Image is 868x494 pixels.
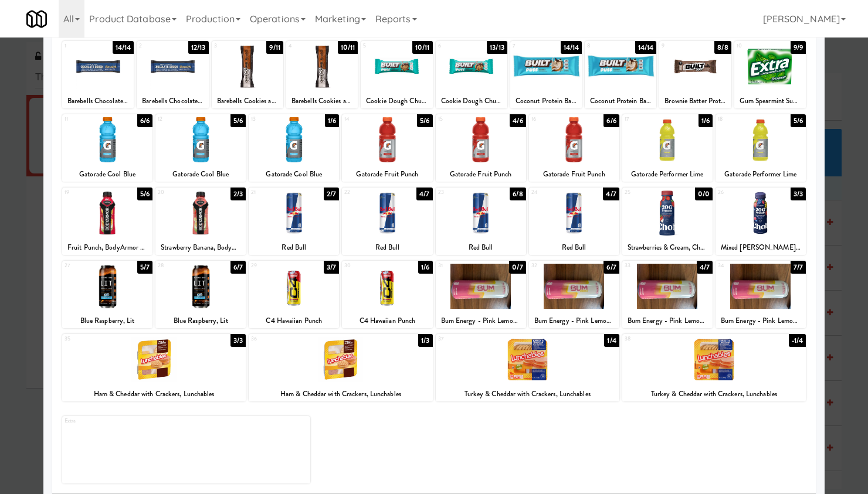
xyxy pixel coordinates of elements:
div: 1/3 [418,334,432,347]
div: 1/6 [418,261,432,274]
div: C4 Hawaiian Punch [344,314,430,328]
div: 1 [65,41,98,51]
div: 1/6 [699,114,713,127]
div: Gatorade Cool Blue [155,167,246,182]
div: Strawberries & Cream, Chobani High Protein Greek Yogurt [624,240,711,255]
div: 4/6 [510,114,525,127]
div: Fruit Punch, BodyArmor SuperDrink [64,240,151,255]
div: 15 [438,114,481,124]
div: 28 [158,261,201,271]
div: Coconut Protein Bar, Built Puff [586,94,655,108]
div: 6/8 [510,188,525,200]
div: Mixed [PERSON_NAME], Chobani [717,240,804,255]
div: Bum Energy - Pink Lemonade [717,314,804,328]
div: Red Bull [249,240,339,255]
div: 23 [438,188,481,197]
div: Red Bull [436,240,526,255]
div: Extra [65,416,186,426]
div: 250/0Strawberries & Cream, Chobani High Protein Greek Yogurt [622,188,713,255]
div: C4 Hawaiian Punch [249,314,339,328]
div: Gatorade Cool Blue [250,167,337,182]
div: Bum Energy - Pink Lemonade [529,314,619,328]
div: 17 [625,114,667,124]
div: Gatorade Performer Lime [717,167,804,182]
div: C4 Hawaiian Punch [342,314,432,328]
div: 244/7Red Bull [529,188,619,255]
div: 5/6 [417,114,432,127]
div: 326/7Bum Energy - Pink Lemonade [529,261,619,328]
div: Red Bull [344,240,430,255]
div: 6/6 [603,114,619,127]
div: Ham & Cheddar with Crackers, Lunchables [62,387,246,401]
div: 3 [214,41,247,51]
div: Blue Raspberry, Lit [155,314,246,328]
div: 14/14 [113,41,134,54]
div: Barebells Cookies and Caramel [286,94,358,108]
div: Bum Energy - Pink Lemonade [716,314,806,328]
div: 371/4Turkey & Cheddar with Crackers, Lunchables [436,334,619,401]
div: 1/4 [604,334,619,347]
div: 38-1/4Turkey & Cheddar with Crackers, Lunchables [622,334,806,401]
div: Coconut Protein Bar, Built Puff [512,94,580,108]
div: 4/7 [603,188,619,200]
div: 5/6 [230,114,246,127]
div: Gum Spearmint SugarFree Chewing Gum, Extra [736,94,804,108]
div: Gatorade Cool Blue [249,167,339,182]
div: 224/7Red Bull [342,188,432,255]
div: 18 [718,114,761,124]
div: 16 [531,114,574,124]
div: 7/7 [791,261,806,274]
div: 7 [513,41,546,51]
div: Gatorade Performer Lime [622,167,713,182]
div: Bum Energy - Pink Lemonade [531,314,618,328]
div: 36 [251,334,341,344]
div: 263/3Mixed [PERSON_NAME], Chobani [716,188,806,255]
div: Red Bull [531,240,618,255]
div: Gatorade Performer Lime [716,167,806,182]
div: Ham & Cheddar with Crackers, Lunchables [249,387,432,401]
div: 510/11Cookie Dough Chunk Puff, BUILT Bar [361,41,432,108]
div: 361/3Ham & Cheddar with Crackers, Lunchables [249,334,432,401]
div: 166/6Gatorade Fruit Punch [529,114,619,182]
div: Gatorade Cool Blue [62,167,152,182]
div: 116/6Gatorade Cool Blue [62,114,152,182]
div: Bum Energy - Pink Lemonade [622,314,713,328]
div: 9 [662,41,695,51]
div: 13 [251,114,294,124]
div: 334/7Bum Energy - Pink Lemonade [622,261,713,328]
div: Fruit Punch, BodyArmor SuperDrink [62,240,152,255]
div: 34 [718,261,761,271]
div: Red Bull [529,240,619,255]
div: 195/6Fruit Punch, BodyArmor SuperDrink [62,188,152,255]
div: 39/11Barebells Cookies and Caramel [212,41,283,108]
div: 37 [438,334,528,344]
div: Ham & Cheddar with Crackers, Lunchables [64,387,244,401]
div: 8 [587,41,621,51]
div: Blue Raspberry, Lit [157,314,244,328]
div: 145/6Gatorade Fruit Punch [342,114,432,182]
div: Bum Energy - Pink Lemonade [436,314,526,328]
div: Cookie Dough Chunk Puff, BUILT Bar [436,94,507,108]
div: Brownie Batter Protein Bar, Built Puff [659,94,731,108]
div: Blue Raspberry, Lit [62,314,152,328]
div: 19 [65,188,107,197]
div: 4/7 [416,188,432,200]
div: Gatorade Cool Blue [64,167,151,182]
div: 125/6Gatorade Cool Blue [155,114,246,182]
div: 5/6 [791,114,806,127]
div: 12 [158,114,201,124]
div: 0/0 [695,188,713,200]
div: 30 [344,261,387,271]
div: Gatorade Performer Lime [624,167,711,182]
div: 25 [625,188,667,197]
div: -1/4 [789,334,806,347]
div: 1/6 [325,114,339,127]
div: 22 [344,188,387,197]
div: 275/7Blue Raspberry, Lit [62,261,152,328]
div: 98/8Brownie Batter Protein Bar, Built Puff [659,41,731,108]
div: 6/7 [230,261,246,274]
div: 13/13 [487,41,507,54]
div: 131/6Gatorade Cool Blue [249,114,339,182]
div: Ham & Cheddar with Crackers, Lunchables [250,387,430,401]
div: Turkey & Cheddar with Crackers, Lunchables [624,387,804,401]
